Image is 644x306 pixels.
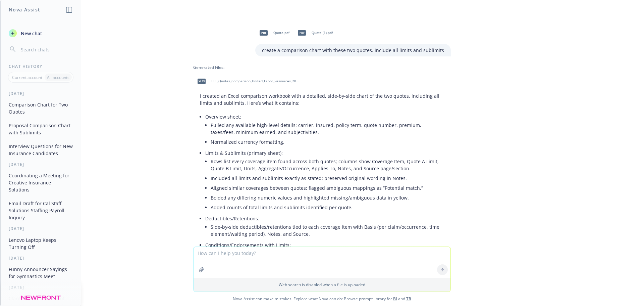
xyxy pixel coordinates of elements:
div: [DATE] [1,285,81,290]
li: Included all limits and sublimits exactly as stated; preserved original wording in Notes. [211,173,444,183]
a: TR [406,296,411,302]
button: Comparison Chart for Two Quotes [6,99,75,117]
span: pdf [298,30,306,35]
p: Deductibles/Retentions: [205,215,444,222]
li: Bolded any differing numeric values and highlighted missing/ambiguous data in yellow. [211,193,444,203]
p: Overview sheet: [205,113,444,120]
button: Proposal Comparison Chart with Sublimits [6,120,75,138]
span: New chat [19,30,42,37]
span: Nova Assist can make mistakes. Explore what Nova can do: Browse prompt library for and [3,292,641,306]
div: xlsxEPL_Quotes_Comparison_United_Labor_Resources_2025_2026.xlsx [193,73,301,90]
button: Email Draft for Cal Staff Solutions Staffing Payroll Inquiry [6,198,75,223]
li: Added counts of total limits and sublimits identified per quote. [211,203,444,212]
p: All accounts [47,75,69,80]
li: Pulled any available high-level details: carrier, insured, policy term, quote number, premium, ta... [211,120,444,137]
p: Current account [12,75,42,80]
li: Normalized currency formatting. [211,137,444,147]
div: [DATE] [1,162,81,167]
div: Chat History [1,63,81,69]
li: Rows list every coverage item found across both quotes; columns show Coverage Item, Quote A Limit... [211,157,444,173]
a: BI [393,296,397,302]
div: pdfQuote (1).pdf [293,25,334,41]
input: Search chats [19,45,73,54]
li: Side-by-side deductibles/retentions tied to each coverage item with Basis (per claim/occurrence, ... [211,222,444,239]
p: Limits & Sublimits (primary sheet): [205,149,444,157]
button: Interview Questions for New Insurance Candidates [6,141,75,159]
p: Web search is disabled when a file is uploaded [198,282,446,288]
li: Aligned similar coverages between quotes; flagged ambiguous mappings as “Potential match.” [211,183,444,193]
div: [DATE] [1,226,81,231]
button: New chat [6,27,75,39]
button: Lenovo Laptop Keeps Turning Off [6,234,75,253]
p: create a comparison chart with these two quotes. include all limits and sublimits [262,47,444,54]
span: EPL_Quotes_Comparison_United_Labor_Resources_2025_2026.xlsx [211,79,299,83]
p: Conditions/Endorsements with Limits: [205,242,444,249]
p: I created an Excel comparison workbook with a detailed, side-by-side chart of the two quotes, inc... [200,92,444,106]
span: xlsx [198,79,206,84]
button: Coordinating a Meeting for Creative Insurance Solutions [6,170,75,195]
h1: Nova Assist [9,6,40,13]
div: [DATE] [1,91,81,96]
div: pdfQuote.pdf [255,25,291,41]
div: Generated Files: [193,64,451,70]
span: Quote.pdf [273,31,289,35]
div: [DATE] [1,255,81,261]
span: Quote (1).pdf [312,31,333,35]
span: pdf [260,30,268,35]
button: Funny Announcer Sayings for Gymnastics Meet [6,264,75,282]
